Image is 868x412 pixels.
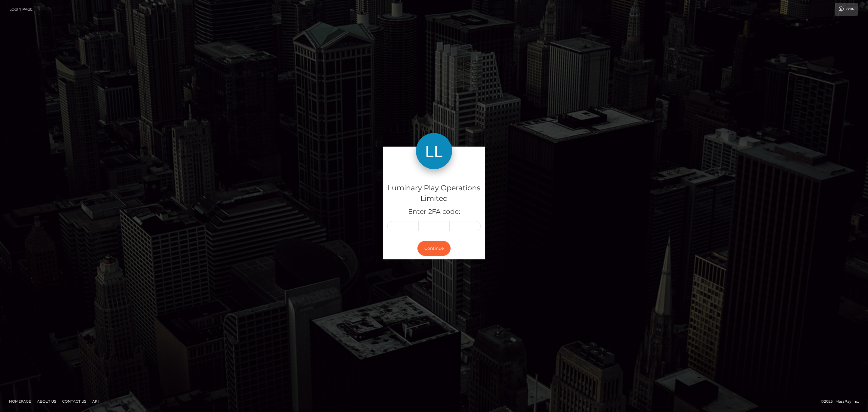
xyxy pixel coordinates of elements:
button: Continue [417,241,451,256]
a: Contact Us [60,397,89,406]
a: Homepage [7,397,33,406]
h5: Enter 2FA code: [387,207,481,217]
a: Login [835,3,858,16]
a: About Us [35,397,58,406]
div: © 2025 , MassPay Inc. [821,398,863,405]
a: Login Page [9,3,33,16]
a: API [90,397,101,406]
h4: Luminary Play Operations Limited [387,183,481,204]
img: Luminary Play Operations Limited [416,133,452,169]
